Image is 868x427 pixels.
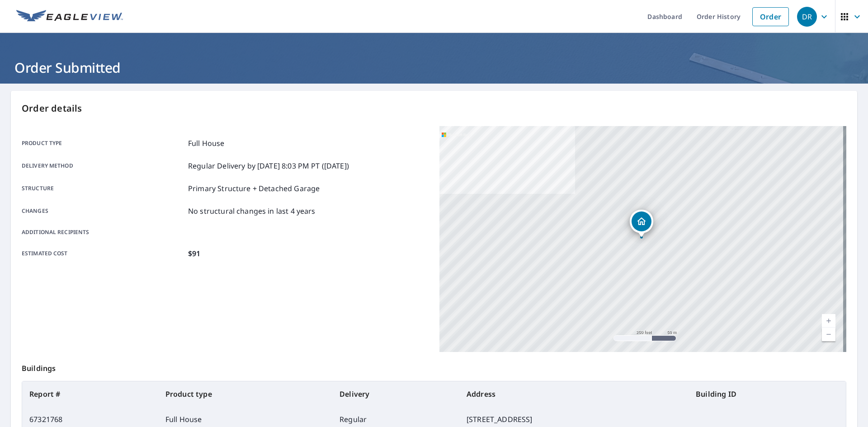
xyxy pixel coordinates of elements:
[797,7,817,27] div: DR
[22,228,184,236] p: Additional recipients
[459,381,689,407] th: Address
[188,160,349,171] p: Regular Delivery by [DATE] 8:03 PM PT ([DATE])
[188,206,316,216] p: No structural changes in last 4 years
[22,138,184,149] p: Product type
[22,206,184,216] p: Changes
[332,381,459,407] th: Delivery
[630,210,653,238] div: Dropped pin, building 1, Residential property, 1417 N Geronimo Dr Independence, MO 64058
[22,102,846,115] p: Order details
[22,248,184,259] p: Estimated cost
[22,381,158,407] th: Report #
[188,248,200,259] p: $91
[188,183,320,194] p: Primary Structure + Detached Garage
[11,58,857,77] h1: Order Submitted
[822,314,835,328] a: Current Level 17, Zoom In
[22,183,184,194] p: Structure
[16,10,123,23] img: EV Logo
[22,352,846,381] p: Buildings
[689,381,846,407] th: Building ID
[752,7,789,26] a: Order
[158,381,332,407] th: Product type
[22,160,184,171] p: Delivery method
[188,138,225,149] p: Full House
[822,328,835,341] a: Current Level 17, Zoom Out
